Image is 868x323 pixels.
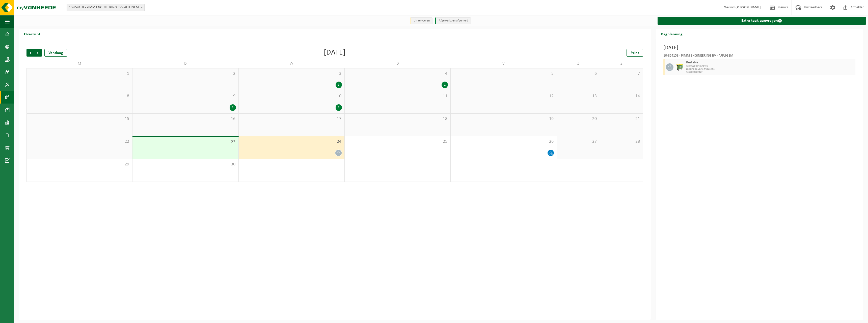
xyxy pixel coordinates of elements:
div: [DATE] [324,49,346,57]
div: Vandaag [44,49,67,57]
span: 21 [603,116,640,122]
span: 19 [453,116,554,122]
strong: [PERSON_NAME] [736,6,761,9]
span: 23 [135,139,236,145]
span: 8 [29,93,130,99]
span: 10-854158 - PIMM ENGINEERING BV - AFFLIGEM [67,4,145,11]
span: 24 [241,139,342,144]
li: Uit te voeren [410,17,432,24]
span: 11 [347,93,448,99]
span: WB-0660-HP restafval [686,65,854,68]
span: 29 [29,162,130,167]
span: Print [631,51,639,55]
span: 7 [603,71,640,77]
span: 5 [453,71,554,77]
td: Z [600,59,643,68]
span: 1 [29,71,130,77]
td: M [26,59,132,68]
span: 15 [29,116,130,122]
span: 14 [603,93,640,99]
span: Vorige [26,49,34,57]
span: 16 [135,116,236,122]
span: 10 [241,93,342,99]
span: 18 [347,116,448,122]
span: Lediging op vaste frequentie [686,68,854,71]
span: 3 [241,71,342,77]
a: Print [627,49,643,57]
td: Z [557,59,600,68]
span: 20 [559,116,597,122]
div: 1 [336,82,342,88]
span: 27 [559,139,597,144]
td: D [132,59,238,68]
td: V [451,59,557,68]
span: 12 [453,93,554,99]
div: 10-854158 - PIMM ENGINEERING BV - AFFLIGEM [663,54,855,59]
div: 1 [230,104,236,111]
h2: Dagplanning [656,29,688,39]
div: 1 [336,104,342,111]
span: T250002589327 [686,71,854,74]
span: 13 [559,93,597,99]
div: 1 [442,82,448,88]
span: 25 [347,139,448,144]
span: 17 [241,116,342,122]
td: D [345,59,451,68]
td: W [239,59,345,68]
span: 30 [135,162,236,167]
span: 9 [135,93,236,99]
span: 2 [135,71,236,77]
a: Extra taak aanvragen [658,17,866,25]
span: 22 [29,139,130,144]
h3: [DATE] [663,44,855,52]
img: WB-0660-HPE-GN-51 [676,63,684,71]
span: Restafval [686,61,854,65]
h2: Overzicht [19,29,45,39]
li: Afgewerkt en afgemeld [435,17,471,24]
span: 28 [603,139,640,144]
span: 10-854158 - PIMM ENGINEERING BV - AFFLIGEM [67,4,144,11]
span: 26 [453,139,554,144]
span: 6 [559,71,597,77]
span: 4 [347,71,448,77]
span: Volgende [34,49,42,57]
